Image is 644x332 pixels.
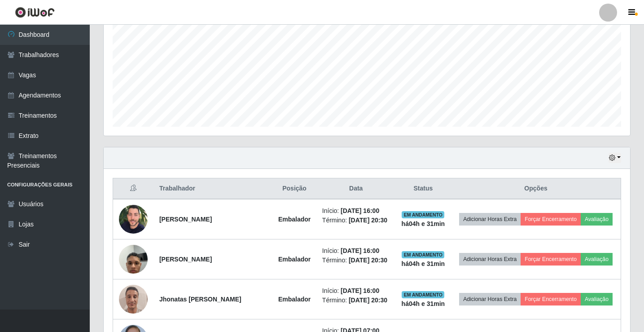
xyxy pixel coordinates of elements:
[341,247,379,254] time: [DATE] 16:00
[159,256,212,263] strong: [PERSON_NAME]
[119,201,148,237] img: 1683118670739.jpeg
[402,300,445,307] strong: há 04 h e 31 min
[395,178,451,199] th: Status
[521,253,581,266] button: Forçar Encerramento
[159,296,241,303] strong: Jhonatas [PERSON_NAME]
[349,257,387,264] time: [DATE] 20:30
[317,178,395,199] th: Data
[272,178,317,199] th: Posição
[322,206,390,216] li: Início:
[402,260,445,267] strong: há 04 h e 31 min
[402,251,444,258] span: EM ANDAMENTO
[15,7,55,18] img: CoreUI Logo
[581,213,613,226] button: Avaliação
[154,178,272,199] th: Trabalhador
[459,293,521,305] button: Adicionar Horas Extra
[322,246,390,256] li: Início:
[521,213,581,226] button: Forçar Encerramento
[402,220,445,227] strong: há 04 h e 31 min
[322,296,390,305] li: Término:
[349,217,387,224] time: [DATE] 20:30
[119,240,148,278] img: 1736201934549.jpeg
[119,280,148,318] img: 1736903160221.jpeg
[278,256,311,263] strong: Embalador
[459,253,521,266] button: Adicionar Horas Extra
[278,216,311,223] strong: Embalador
[451,178,621,199] th: Opções
[581,253,613,266] button: Avaliação
[322,286,390,296] li: Início:
[402,291,444,298] span: EM ANDAMENTO
[341,207,379,214] time: [DATE] 16:00
[159,216,212,223] strong: [PERSON_NAME]
[341,287,379,294] time: [DATE] 16:00
[322,256,390,265] li: Término:
[322,216,390,225] li: Término:
[402,211,444,218] span: EM ANDAMENTO
[459,213,521,226] button: Adicionar Horas Extra
[521,293,581,305] button: Forçar Encerramento
[278,296,311,303] strong: Embalador
[349,297,387,304] time: [DATE] 20:30
[581,293,613,305] button: Avaliação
